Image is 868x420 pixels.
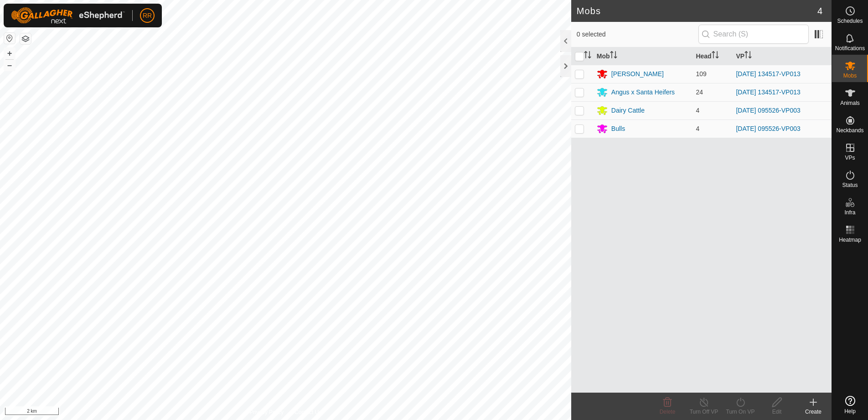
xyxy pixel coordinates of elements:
div: Dairy Cattle [611,106,645,115]
p-sorticon: Activate to sort [712,52,719,60]
a: [DATE] 095526-VP003 [736,125,800,132]
button: Map Layers [20,33,31,44]
span: 109 [696,70,706,78]
span: 4 [696,107,699,114]
img: Gallagher Logo [11,7,125,24]
button: – [4,60,15,71]
div: Turn On VP [722,408,759,416]
span: 0 selected [577,30,698,39]
p-sorticon: Activate to sort [610,52,617,60]
div: Edit [759,408,795,416]
a: Help [832,392,868,418]
div: Bulls [611,124,625,134]
span: Schedules [837,18,863,24]
div: Create [795,408,832,416]
span: VPs [845,155,855,161]
span: Neckbands [836,128,863,133]
div: Turn Off VP [686,408,722,416]
div: Angus x Santa Heifers [611,88,675,97]
span: Help [844,409,856,414]
div: [PERSON_NAME] [611,69,664,79]
span: 24 [696,88,703,96]
a: [DATE] 134517-VP013 [736,88,800,96]
span: RR [143,11,152,21]
span: Infra [844,210,855,215]
p-sorticon: Activate to sort [744,52,752,60]
a: Privacy Policy [249,408,284,416]
span: 4 [817,4,822,18]
p-sorticon: Activate to sort [584,52,591,60]
span: 4 [696,125,699,132]
th: Head [692,47,732,65]
a: [DATE] 095526-VP003 [736,107,800,114]
th: Mob [593,47,692,65]
span: Mobs [843,73,857,78]
a: Contact Us [294,408,321,416]
span: Notifications [835,46,865,51]
h2: Mobs [577,5,817,16]
button: Reset Map [4,33,15,44]
span: Heatmap [839,237,861,243]
span: Status [842,182,858,188]
a: [DATE] 134517-VP013 [736,70,800,78]
button: + [4,48,15,59]
span: Delete [660,409,676,415]
input: Search (S) [698,25,809,44]
th: VP [732,47,832,65]
span: Animals [840,100,860,106]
